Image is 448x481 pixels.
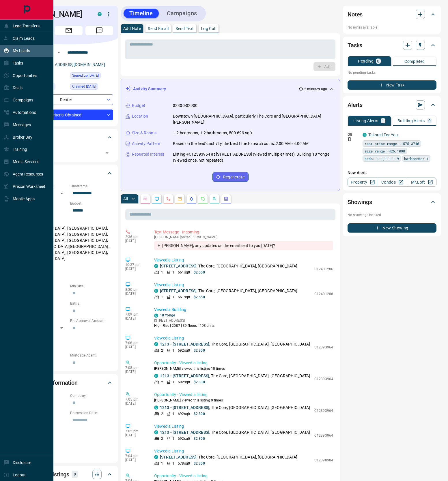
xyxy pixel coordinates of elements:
p: High-Rise | 2007 | 39 floors | 493 units [154,323,215,328]
button: Campaigns [161,9,203,18]
div: Renter [24,94,113,105]
p: [DATE] [125,401,145,405]
p: [PERSON_NAME] texted [PERSON_NAME] [154,235,333,239]
p: 10:37 pm [125,263,145,267]
p: $2,550 [194,295,205,300]
div: condos.ca [154,430,158,434]
div: condos.ca [154,374,158,378]
p: 2 minutes ago [304,86,327,92]
p: Budget [132,103,145,109]
p: C12393964 [314,408,333,413]
svg: Lead Browsing Activity [154,197,159,201]
p: , The Core, [GEOGRAPHIC_DATA], [GEOGRAPHIC_DATA] [160,429,310,435]
span: Signed up [DATE] [72,73,99,78]
p: C12393964 [314,345,333,350]
p: Areas Searched: [24,218,113,224]
p: No notes available [348,25,436,30]
span: rent price range: 1575,3740 [365,141,419,146]
p: Pending [358,59,374,63]
p: Viewed a Listing [154,257,333,263]
p: [DATE] [125,345,145,349]
a: [STREET_ADDRESS] [160,288,197,293]
p: New Alert: [348,170,436,176]
h1: [PERSON_NAME] [24,10,89,19]
p: [PERSON_NAME] viewed this listing 9 times [154,398,333,403]
div: condos.ca [154,289,158,293]
p: Address: [24,445,113,450]
svg: Push Notification Only [348,137,352,141]
span: beds: 1-1,1.1-1.9 [365,156,399,161]
p: No showings booked [348,212,436,218]
p: 661 sqft [178,295,190,300]
p: Viewed a Listing [154,282,333,288]
p: 692 sqft [178,411,190,416]
p: 2:36 pm [125,235,145,239]
p: $2,800 [194,348,205,353]
p: 1 [172,380,174,385]
p: [DATE] [125,267,145,271]
a: Mr.Loft [407,178,436,187]
a: 1213 - [STREET_ADDRESS] [160,405,209,410]
h2: Notes [348,10,363,19]
p: Viewed a Listing [154,423,333,429]
p: [DATE] [125,433,145,437]
p: Pre-Approval Amount: [70,318,113,323]
p: , The Core, [GEOGRAPHIC_DATA], [GEOGRAPHIC_DATA] [160,405,310,411]
p: [DATE] [125,316,145,320]
p: Baths: [70,301,113,306]
a: 18 Yonge [160,313,175,317]
span: bathrooms: 1 [404,156,428,161]
p: $2,800 [194,411,205,416]
div: Activity Summary2 minutes ago [126,84,335,94]
p: Repeated Interest [132,151,164,157]
p: Viewed a Building [154,307,333,313]
a: 1213 - [STREET_ADDRESS] [160,342,209,346]
svg: Requests [201,197,205,201]
span: size range: 426,1098 [365,148,405,154]
p: 2 [161,436,163,441]
a: Property [348,178,377,187]
p: C12401286 [314,267,333,272]
p: 692 sqft [178,380,190,385]
p: [DATE] [125,370,145,374]
p: Send Email [148,27,169,31]
div: Fri Oct 08 2021 [70,72,113,80]
p: $2,800 [194,380,205,385]
p: 578 sqft [178,461,190,466]
p: 2 [161,411,163,416]
div: condos.ca [363,133,367,137]
p: C12393964 [314,433,333,438]
a: [EMAIL_ADDRESS][DOMAIN_NAME] [40,62,105,67]
p: 1 [172,295,174,300]
p: 1 [382,119,384,123]
p: Size & Rooms [132,130,157,136]
div: Notes [348,7,436,21]
p: 2 [161,348,163,353]
p: Motivation: [24,266,113,271]
p: Listing #C12393964 at [STREET_ADDRESS] (viewed multiple times), Building 18 Yonge (viewed once, n... [173,151,335,163]
p: Viewed a Listing [154,448,333,454]
svg: Calls [166,197,171,201]
p: Building Alerts [397,119,425,123]
p: [DATE] [125,292,145,296]
p: 7:05 pm [125,429,145,433]
p: , The Core, [GEOGRAPHIC_DATA], [GEOGRAPHIC_DATA] [160,341,310,347]
p: Log Call [201,27,216,31]
p: [DATE] [125,458,145,462]
p: 7:08 pm [125,341,145,345]
div: condos.ca [98,12,102,16]
p: Send Text [176,27,194,31]
p: Opportunity - Viewed a listing [154,392,333,398]
div: Wed Sep 18 2024 [70,83,113,91]
p: 692 sqft [178,348,190,353]
p: $2,300 [194,461,205,466]
button: Timeline [124,9,159,18]
p: Listing Alerts [353,119,378,123]
div: condos.ca [154,264,158,268]
p: Mortgage Agent: [70,353,113,358]
p: , The Core, [GEOGRAPHIC_DATA], [GEOGRAPHIC_DATA] [160,263,297,269]
p: 1 [161,295,163,300]
p: C12401286 [314,291,333,297]
p: Activity Summary [133,86,166,92]
p: 661 sqft [178,270,190,275]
